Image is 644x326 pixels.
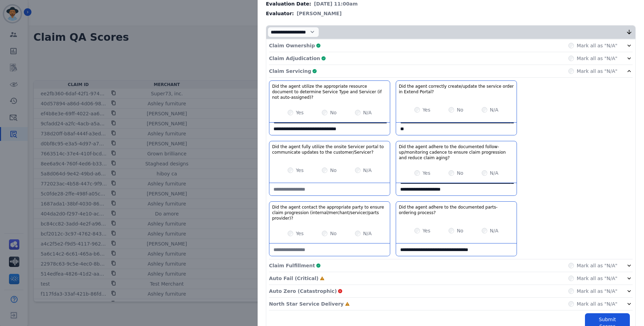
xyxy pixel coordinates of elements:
label: Mark all as "N/A" [577,262,617,269]
label: N/A [363,109,372,116]
label: Yes [423,106,431,113]
div: Evaluator: [266,10,636,17]
p: Claim Adjudication [269,55,320,62]
label: No [457,227,463,234]
p: Auto Fail (Critical) [269,275,318,282]
label: N/A [363,230,372,237]
p: Claim Fulfillment [269,262,315,269]
label: Mark all as "N/A" [577,68,617,75]
p: Claim Servicing [269,68,311,75]
div: Evaluation Date: [266,0,636,7]
label: Yes [423,170,431,176]
label: No [457,170,463,176]
h3: Did the agent fully utilize the onsite Servicer portal to communicate updates to the customer/Ser... [272,144,387,155]
label: N/A [490,227,499,234]
h3: Did the agent utilize the appropriate resource document to determine Service Type and Servicer (i... [272,84,387,100]
label: No [330,109,337,116]
label: N/A [490,106,499,113]
label: Mark all as "N/A" [577,42,617,49]
label: Mark all as "N/A" [577,300,617,307]
h3: Did the agent adhere to the documented parts-ordering process? [399,204,514,215]
label: Mark all as "N/A" [577,275,617,282]
label: Yes [296,167,304,174]
h3: Did the agent contact the appropriate party to ensure claim progression (internal/merchant/servic... [272,204,387,221]
label: Mark all as "N/A" [577,55,617,62]
label: Mark all as "N/A" [577,288,617,295]
p: Auto Zero (Catastrophic) [269,288,337,295]
span: [PERSON_NAME] [297,10,342,17]
h3: Did the agent adhere to the documented follow-up/monitoring cadence to ensure claim progression a... [399,144,514,161]
label: No [330,230,337,237]
h3: Did the agent correctly create/update the service order in Extend Portal? [399,84,514,95]
label: Yes [296,230,304,237]
label: Yes [296,109,304,116]
label: N/A [490,170,499,176]
label: N/A [363,167,372,174]
label: Yes [423,227,431,234]
p: North Star Service Delivery [269,300,344,307]
span: [DATE] 11:00am [314,0,358,7]
p: Claim Ownership [269,42,315,49]
label: No [457,106,463,113]
label: No [330,167,337,174]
